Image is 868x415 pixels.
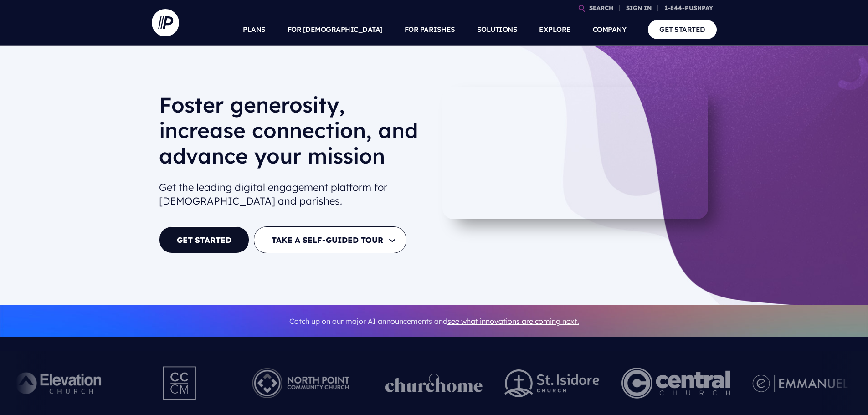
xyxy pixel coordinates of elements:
img: pp_logos_1 [385,374,483,393]
img: Central Church Henderson NV [621,358,730,408]
h2: Get the leading digital engagement platform for [DEMOGRAPHIC_DATA] and parishes. [159,177,427,212]
button: TAKE A SELF-GUIDED TOUR [254,226,406,253]
a: FOR [DEMOGRAPHIC_DATA] [288,14,383,46]
a: GET STARTED [159,226,249,253]
img: pp_logos_2 [505,369,600,397]
a: see what innovations are coming next. [447,317,579,326]
a: COMPANY [593,14,627,46]
p: Catch up on our major AI announcements and [159,311,709,332]
a: SOLUTIONS [477,14,518,46]
a: GET STARTED [648,20,717,39]
a: EXPLORE [539,14,571,46]
img: Pushpay_Logo__CCM [144,358,216,408]
a: FOR PARISHES [405,14,455,46]
img: Pushpay_Logo__NorthPoint [238,358,364,408]
a: PLANS [243,14,266,46]
h1: Foster generosity, increase connection, and advance your mission [159,92,427,176]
